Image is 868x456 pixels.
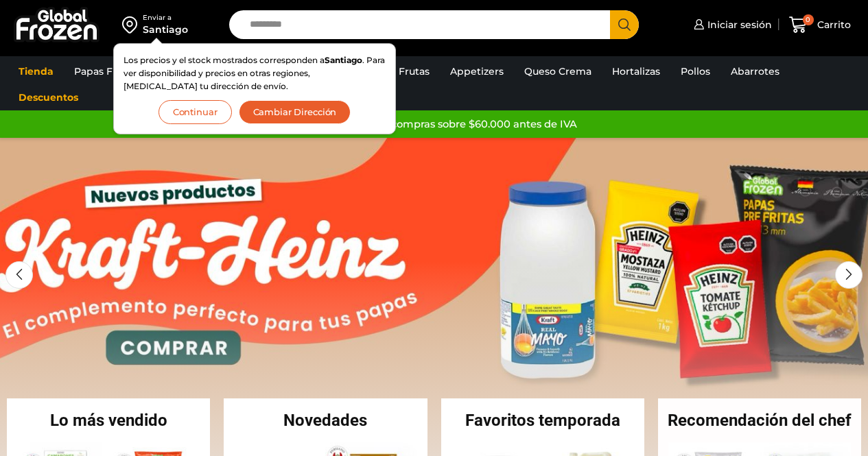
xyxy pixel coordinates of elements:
[7,412,210,429] h2: Lo más vendido
[12,58,60,84] a: Tienda
[124,53,386,93] p: Los precios y el stock mostrados corresponden a . Para ver disponibilidad y precios en otras regi...
[658,412,861,429] h2: Recomendación del chef
[159,100,232,124] button: Continuar
[674,58,717,84] a: Pollos
[803,14,814,25] span: 0
[605,58,667,84] a: Hortalizas
[441,412,644,429] h2: Favoritos temporada
[239,100,351,124] button: Cambiar Dirección
[67,58,141,84] a: Papas Fritas
[814,18,851,32] span: Carrito
[122,13,143,36] img: address-field-icon.svg
[443,58,511,84] a: Appetizers
[517,58,598,84] a: Queso Crema
[143,13,188,23] div: Enviar a
[690,11,772,38] a: Iniciar sesión
[704,18,772,32] span: Iniciar sesión
[610,10,639,39] button: Search button
[224,412,427,429] h2: Novedades
[786,9,854,41] a: 0 Carrito
[325,55,362,65] strong: Santiago
[724,58,786,84] a: Abarrotes
[12,84,85,110] a: Descuentos
[143,23,188,36] div: Santiago
[835,261,863,289] div: Next slide
[5,261,33,289] div: Previous slide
